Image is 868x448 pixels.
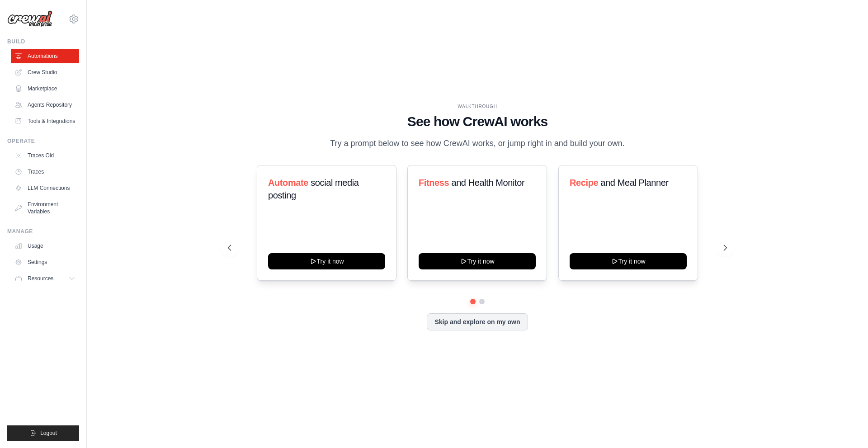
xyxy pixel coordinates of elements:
a: Traces Old [11,148,79,163]
div: WALKTHROUGH [228,103,727,110]
div: Operate [7,137,79,145]
h1: See how CrewAI works [228,113,727,130]
a: Traces [11,165,79,179]
a: Crew Studio [11,65,79,80]
a: Agents Repository [11,98,79,112]
a: Environment Variables [11,197,79,219]
span: social media posting [268,178,359,200]
span: Logout [40,429,57,437]
button: Resources [11,271,79,286]
iframe: Chat Widget [823,405,868,448]
span: Fitness [419,178,449,188]
span: Automate [268,178,308,188]
span: Resources [28,275,53,282]
a: Settings [11,255,79,269]
a: Tools & Integrations [11,114,79,128]
button: Try it now [570,253,687,269]
div: Manage [7,228,79,235]
p: Try a prompt below to see how CrewAI works, or jump right in and build your own. [325,137,629,150]
div: Widget de chat [823,405,868,448]
span: Recipe [570,178,598,188]
a: Marketplace [11,81,79,96]
a: Usage [11,239,79,253]
img: Logo [7,10,52,28]
button: Skip and explore on my own [427,313,528,330]
button: Try it now [268,253,385,269]
button: Logout [7,425,79,441]
button: Try it now [419,253,536,269]
span: and Health Monitor [452,178,525,188]
span: and Meal Planner [600,178,668,188]
div: Build [7,38,79,45]
a: LLM Connections [11,181,79,195]
a: Automations [11,49,79,63]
